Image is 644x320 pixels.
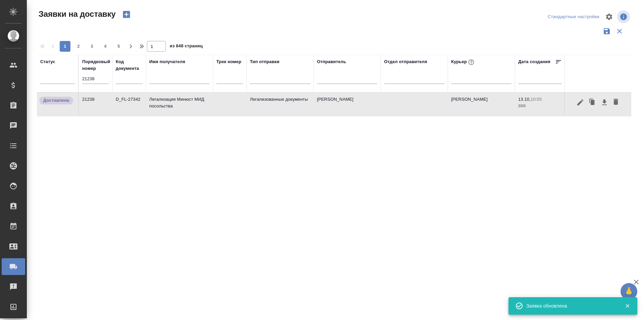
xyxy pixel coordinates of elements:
button: Сохранить фильтры [600,25,613,38]
td: [PERSON_NAME] [448,93,515,116]
button: 🙏 [621,283,637,300]
td: Легализация Минюст МИД посольства [146,93,213,116]
div: Заявка обновлена [526,303,615,309]
div: Отправитель [317,58,346,65]
span: 🙏 [623,284,635,299]
div: Имя получателя [149,58,185,65]
span: 4 [100,43,111,50]
div: Отдел отправителя [384,58,427,65]
button: 2 [73,41,84,52]
button: Закрыть [621,303,634,309]
button: 3 [87,41,97,52]
button: 5 [113,41,124,52]
div: Трек номер [216,58,241,65]
div: Порядковый номер [82,58,110,72]
button: Редактировать [575,96,586,109]
span: 3 [87,43,97,50]
p: 10:55 [531,97,542,102]
div: Дата создания [518,58,550,65]
td: [PERSON_NAME] [314,93,381,116]
button: При выборе курьера статус заявки автоматически поменяется на «Принята» [467,58,476,66]
div: Статус [40,58,55,65]
button: Клонировать [586,96,599,109]
p: 13.10, [518,97,531,102]
span: из 848 страниц [170,42,203,52]
p: 2025 [518,103,562,109]
td: 21238 [79,93,112,116]
td: D_FL-27342 [112,93,146,116]
div: Документы доставлены, фактическая дата доставки проставиться автоматически [39,96,75,105]
td: Легализованные документы [247,93,314,116]
div: Курьер [451,58,476,66]
button: 4 [100,41,111,52]
button: Сбросить фильтры [613,25,626,38]
button: Создать [118,9,135,20]
button: Удалить [610,96,622,109]
div: Код документа [116,58,143,72]
div: Тип отправки [250,58,279,65]
span: 2 [73,43,84,50]
div: split button [546,12,601,22]
span: 5 [113,43,124,50]
p: Доставлена [43,97,69,104]
span: Заявки на доставку [37,9,116,19]
button: Скачать [599,96,610,109]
